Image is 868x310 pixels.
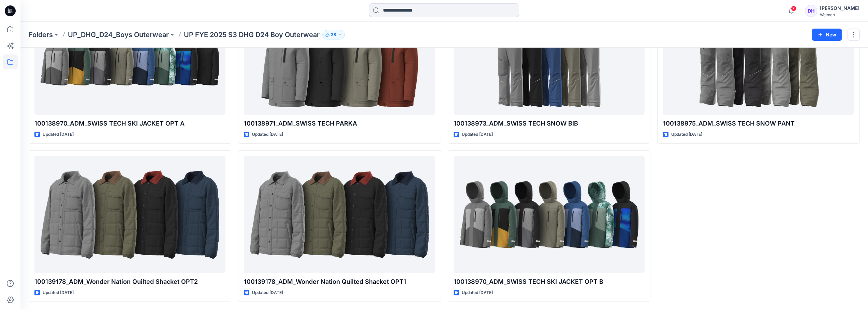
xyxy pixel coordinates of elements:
[244,277,435,287] p: 100139178_ADM_Wonder Nation Quilted Shacket OPT1
[34,119,225,128] p: 100138970_ADM_SWISS TECH SKI JACKET OPT A
[462,131,493,138] p: Updated [DATE]
[68,30,169,39] a: UP_DHG_D24_Boys Outerwear
[454,277,645,287] p: 100138970_ADM_SWISS TECH SKI JACKET OPT B
[244,119,435,128] p: 100138971_ADM_SWISS TECH PARKA
[462,289,493,296] p: Updated [DATE]
[791,6,796,11] span: 7
[331,31,336,38] p: 38
[820,4,859,12] div: [PERSON_NAME]
[454,119,645,128] p: 100138973_ADM_SWISS TECH SNOW BIB
[820,12,859,17] div: Walmart
[34,277,225,287] p: 100139178_ADM_Wonder Nation Quilted Shacket OPT2
[812,29,842,41] button: New
[252,131,283,138] p: Updated [DATE]
[252,289,283,296] p: Updated [DATE]
[29,30,53,39] a: Folders
[805,5,817,17] div: DH
[322,30,345,39] button: 38
[663,119,854,128] p: 100138975_ADM_SWISS TECH SNOW PANT
[454,156,645,273] a: 100138970_ADM_SWISS TECH SKI JACKET OPT B
[184,30,320,39] p: UP FYE 2025 S3 DHG D24 Boy Outerwear
[671,131,702,138] p: Updated [DATE]
[34,156,225,273] a: 100139178_ADM_Wonder Nation Quilted Shacket OPT2
[43,131,74,138] p: Updated [DATE]
[244,156,435,273] a: 100139178_ADM_Wonder Nation Quilted Shacket OPT1
[43,289,74,296] p: Updated [DATE]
